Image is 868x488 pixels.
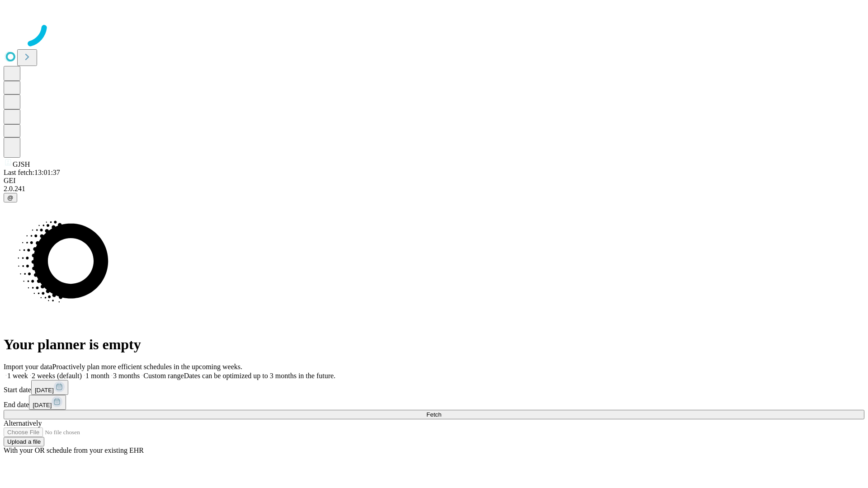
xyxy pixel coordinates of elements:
[184,372,335,380] span: Dates can be optimized up to 3 months in the future.
[4,446,144,454] span: With your OR schedule from your existing EHR
[4,177,864,185] div: GEI
[143,372,184,380] span: Custom range
[52,363,242,371] span: Proactively plan more efficient schedules in the upcoming weeks.
[35,387,54,394] span: [DATE]
[426,411,441,418] span: Fetch
[85,372,109,380] span: 1 month
[4,395,864,410] div: End date
[29,395,66,410] button: [DATE]
[4,185,864,193] div: 2.0.241
[113,372,140,380] span: 3 months
[7,372,28,380] span: 1 week
[4,169,60,176] span: Last fetch: 13:01:37
[4,336,864,353] h1: Your planner is empty
[7,194,14,201] span: @
[4,193,17,202] button: @
[4,363,52,371] span: Import your data
[4,419,42,427] span: Alternatively
[32,372,82,380] span: 2 weeks (default)
[13,160,30,168] span: GJSH
[31,380,68,395] button: [DATE]
[4,437,44,446] button: Upload a file
[4,380,864,395] div: Start date
[33,402,52,408] span: [DATE]
[4,410,864,419] button: Fetch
